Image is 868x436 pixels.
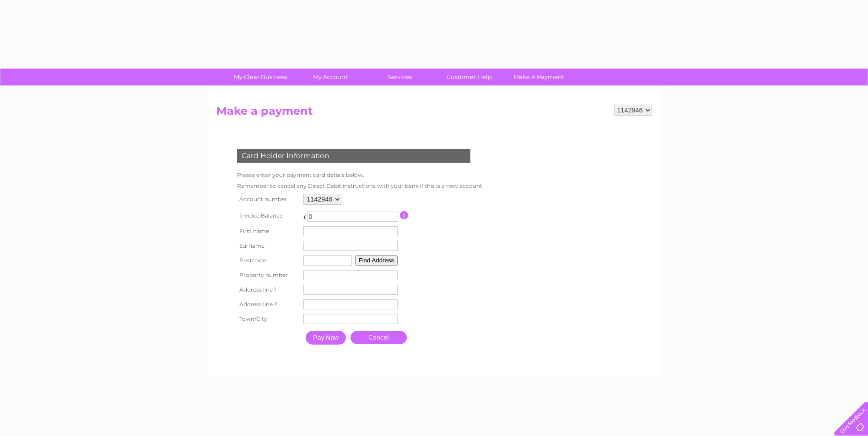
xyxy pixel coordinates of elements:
th: Postcode [235,253,302,268]
div: Card Holder Information [237,149,470,163]
input: Pay Now [306,331,346,345]
th: Account number [235,191,302,207]
th: Address line 2 [235,297,302,312]
th: Invoice Balance [235,207,302,224]
a: My Clear Business [223,69,298,85]
a: Services [362,69,437,85]
h2: Make a payment [216,105,652,122]
button: Find Address [355,255,398,266]
a: Customer Help [431,69,507,85]
td: Remember to cancel any Direct Debit instructions with your bank if this is a new account. [235,181,486,191]
td: Please enter your payment card details below. [235,170,486,181]
a: My Account [292,69,368,85]
th: Address line 1 [235,282,302,297]
a: Cancel [350,331,407,344]
td: £ [303,209,307,221]
th: Property number [235,268,302,282]
th: First name [235,224,302,239]
th: Town/City [235,312,302,326]
a: Make A Payment [501,69,577,85]
input: Information [400,211,409,219]
th: Surname [235,239,302,253]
